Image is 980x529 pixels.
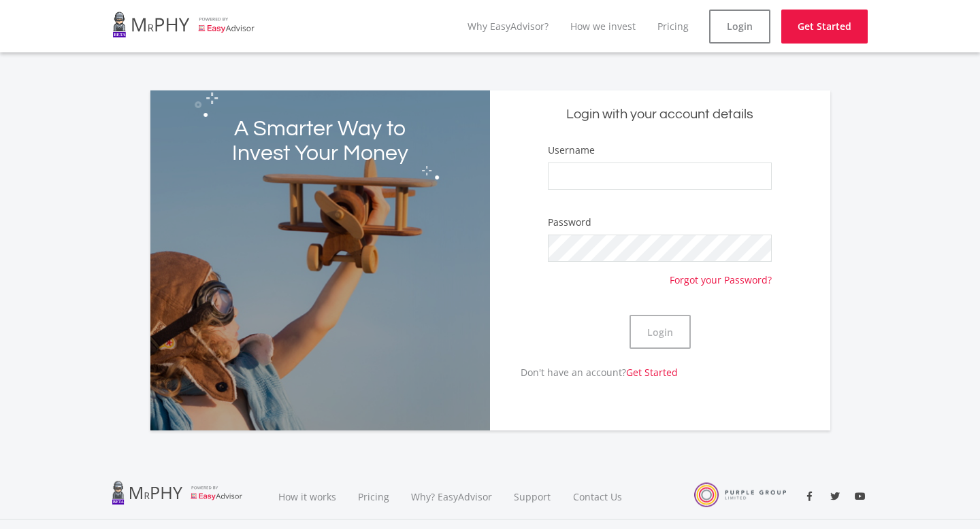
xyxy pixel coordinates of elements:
a: How we invest [570,20,636,33]
label: Username [548,143,595,157]
p: Don't have an account? [490,365,678,379]
label: Password [548,216,591,229]
a: Support [503,474,562,519]
a: Get Started [781,10,868,44]
a: Why EasyAdvisor? [468,20,549,33]
a: Get Started [626,366,678,379]
a: Login [709,10,770,44]
a: Forgot your Password? [670,262,772,287]
h5: Login with your account details [500,105,820,124]
a: Pricing [347,474,400,519]
button: Login [630,315,691,349]
h2: A Smarter Way to Invest Your Money [218,117,422,166]
a: How it works [267,474,347,519]
a: Why? EasyAdvisor [400,474,503,519]
a: Pricing [657,20,689,33]
a: Contact Us [562,474,634,519]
